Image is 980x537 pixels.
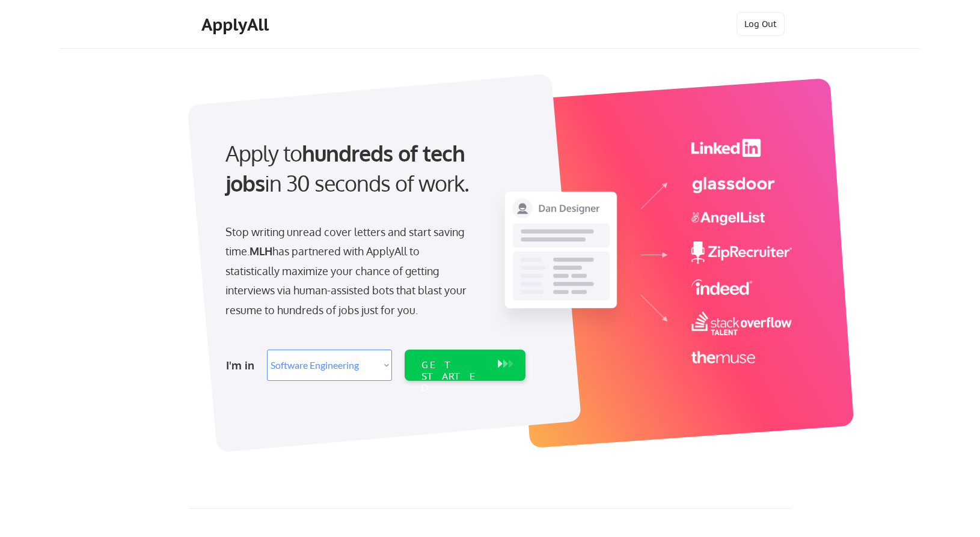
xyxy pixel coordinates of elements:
div: Stop writing unread cover letters and start saving time. has partnered with ApplyAll to statistic... [225,222,473,320]
strong: hundreds of tech jobs [225,139,470,196]
div: GET STARTED [421,359,486,394]
strong: MLH [250,244,272,258]
button: Log Out [737,12,785,36]
div: ApplyAll [201,14,272,35]
div: I'm in [226,356,260,375]
div: Apply to in 30 seconds of work. [225,138,521,199]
